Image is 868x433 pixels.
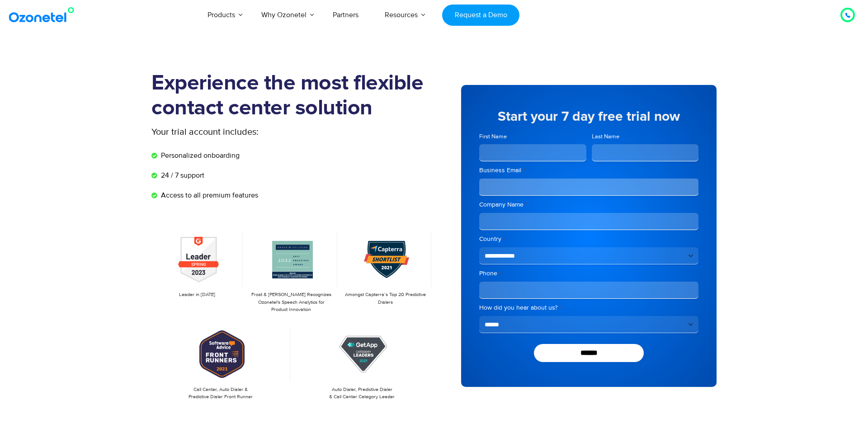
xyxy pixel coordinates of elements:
label: How did you hear about us? [479,303,698,312]
p: Leader in [DATE] [156,291,238,299]
a: Request a Demo [442,5,519,26]
p: Auto Dialer, Predictive Dialer & Call Center Category Leader [297,386,427,401]
span: 24 / 7 support [159,170,204,181]
label: Last Name [592,132,699,141]
span: Access to all premium features [159,190,258,201]
p: Frost & [PERSON_NAME] Recognizes Ozonetel's Speech Analytics for Product Innovation [250,291,332,314]
p: Call Center, Auto Dialer & Predictive Dialer Front Runner [156,386,286,401]
p: Your trial account includes: [151,125,366,139]
label: First Name [479,132,586,141]
h1: Experience the most flexible contact center solution [151,71,434,121]
label: Business Email [479,166,698,175]
label: Company Name [479,200,698,209]
span: Personalized onboarding [159,150,240,161]
h5: Start your 7 day free trial now [479,110,698,123]
p: Amongst Capterra’s Top 20 Predictive Dialers [344,291,427,306]
label: Phone [479,269,698,278]
label: Country [479,235,698,244]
